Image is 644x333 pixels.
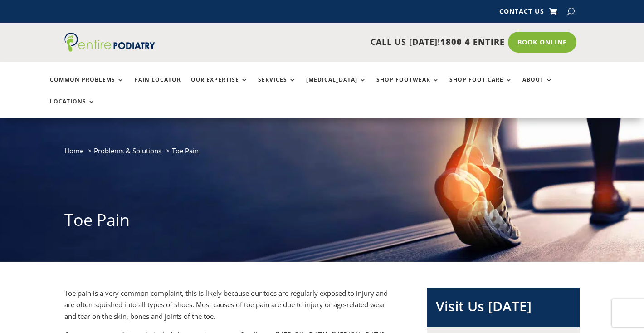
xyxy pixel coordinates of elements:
p: CALL US [DATE]! [182,36,505,48]
a: Locations [50,98,95,118]
a: Home [64,146,83,155]
nav: breadcrumb [64,145,580,163]
a: [MEDICAL_DATA] [306,77,366,96]
h2: Visit Us [DATE] [436,297,571,320]
a: Shop Foot Care [449,77,512,96]
span: 1800 4 ENTIRE [440,36,505,47]
a: Services [258,77,296,96]
a: Common Problems [50,77,124,96]
a: Contact Us [499,8,544,18]
a: Our Expertise [191,77,248,96]
span: Toe Pain [172,146,199,155]
a: Entire Podiatry [64,44,155,54]
a: Problems & Solutions [94,146,161,155]
h1: Toe Pain [64,209,580,236]
p: Toe pain is a very common complaint, this is likely because our toes are regularly exposed to inj... [64,288,399,329]
a: Shop Footwear [376,77,439,96]
a: About [522,77,553,96]
a: Book Online [508,32,576,53]
img: logo (1) [64,33,155,52]
a: Pain Locator [134,77,181,96]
